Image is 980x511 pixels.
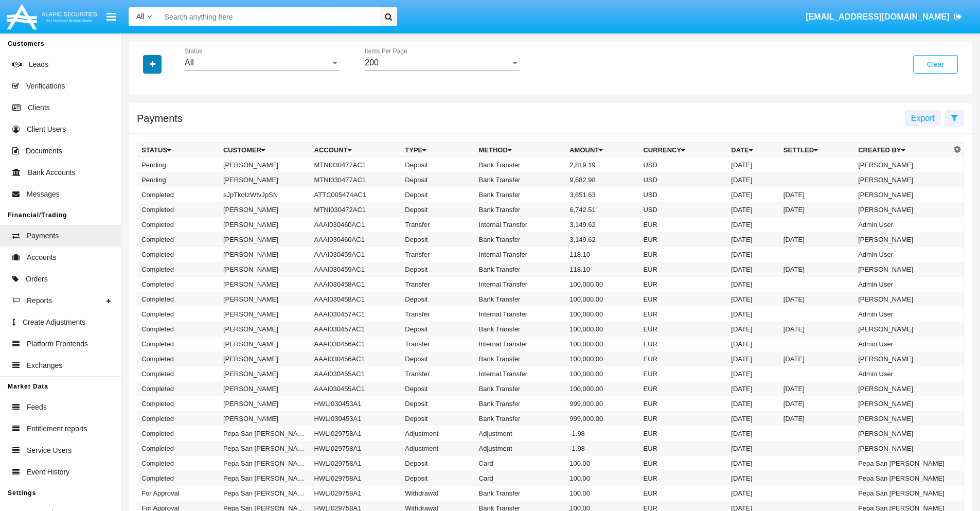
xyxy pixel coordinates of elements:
td: [PERSON_NAME] [219,277,310,292]
td: [PERSON_NAME] [219,292,310,307]
td: [PERSON_NAME] [854,441,951,456]
td: Transfer [401,217,474,232]
td: Adjustment [475,426,566,441]
td: EUR [639,322,727,337]
img: Logo image [5,2,99,32]
td: [DATE] [727,426,779,441]
td: MTNI030477AC1 [310,172,401,187]
td: EUR [639,471,727,486]
span: Service Users [27,445,72,456]
td: [DATE] [727,381,779,396]
td: -1.98 [565,426,639,441]
td: Withdrawal [401,486,474,501]
td: HWLI029758A1 [310,456,401,471]
td: Deposit [401,351,474,366]
td: Pepa San [PERSON_NAME] [854,471,951,486]
td: Completed [137,247,219,262]
th: Type [401,143,474,158]
td: 100,000.00 [565,351,639,366]
td: [DATE] [727,187,779,202]
td: [PERSON_NAME] [219,217,310,232]
td: 118.10 [565,262,639,277]
td: EUR [639,411,727,426]
td: [DATE] [779,202,854,217]
td: Deposit [401,172,474,187]
td: 2,819.19 [565,157,639,172]
td: MTNI030477AC1 [310,157,401,172]
td: 100,000.00 [565,337,639,351]
td: Internal Transfer [475,247,566,262]
span: Feeds [27,402,47,413]
td: 9,682.98 [565,172,639,187]
td: 100,000.00 [565,322,639,337]
td: EUR [639,486,727,501]
span: Create Adjustments [23,317,85,328]
td: [DATE] [727,217,779,232]
td: [PERSON_NAME] [854,426,951,441]
span: [EMAIL_ADDRESS][DOMAIN_NAME] [806,12,949,21]
th: Settled [779,143,854,158]
td: AAAI030460AC1 [310,232,401,247]
td: EUR [639,337,727,351]
td: EUR [639,351,727,366]
td: [PERSON_NAME] [219,396,310,411]
span: All [136,12,145,21]
td: AAAI030457AC1 [310,322,401,337]
td: [DATE] [727,262,779,277]
td: Completed [137,307,219,322]
td: EUR [639,277,727,292]
td: Bank Transfer [475,411,566,426]
span: Client Users [27,124,66,135]
span: Export [911,114,935,122]
td: Completed [137,322,219,337]
td: [DATE] [727,411,779,426]
td: Completed [137,232,219,247]
td: Deposit [401,471,474,486]
td: Bank Transfer [475,157,566,172]
td: [PERSON_NAME] [854,202,951,217]
td: Completed [137,411,219,426]
td: USD [639,202,727,217]
td: [DATE] [779,292,854,307]
td: 100,000.00 [565,366,639,381]
span: 200 [365,58,379,67]
td: Admin User [854,247,951,262]
td: [PERSON_NAME] [854,292,951,307]
td: For Approval [137,486,219,501]
td: Completed [137,366,219,381]
td: Admin User [854,337,951,351]
td: Bank Transfer [475,486,566,501]
td: Transfer [401,307,474,322]
td: Deposit [401,456,474,471]
td: AAAI030458AC1 [310,277,401,292]
th: Date [727,143,779,158]
td: -1.98 [565,441,639,456]
td: HWLI029758A1 [310,426,401,441]
td: Adjustment [401,426,474,441]
td: [DATE] [727,232,779,247]
td: Internal Transfer [475,366,566,381]
td: Deposit [401,292,474,307]
td: [PERSON_NAME] [219,307,310,322]
td: EUR [639,426,727,441]
td: 3,651.63 [565,187,639,202]
td: [DATE] [727,322,779,337]
td: Admin User [854,307,951,322]
th: Created By [854,143,951,158]
td: Deposit [401,381,474,396]
td: ATTC005474AC1 [310,187,401,202]
a: All [129,11,159,22]
td: Completed [137,277,219,292]
td: Completed [137,187,219,202]
td: Completed [137,262,219,277]
span: Accounts [27,252,57,263]
td: Bank Transfer [475,292,566,307]
span: Orders [26,274,48,285]
td: Transfer [401,247,474,262]
td: Completed [137,217,219,232]
td: [PERSON_NAME] [219,322,310,337]
td: [DATE] [727,471,779,486]
td: Bank Transfer [475,396,566,411]
td: [PERSON_NAME] [854,262,951,277]
td: Deposit [401,232,474,247]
